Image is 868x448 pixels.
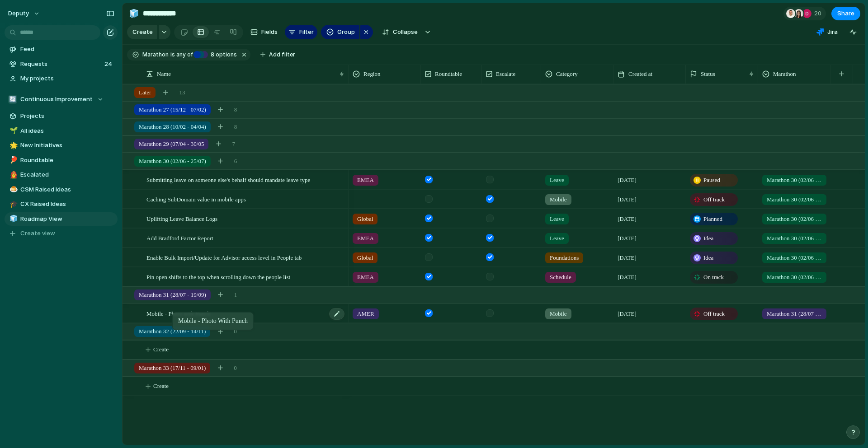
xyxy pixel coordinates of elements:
[618,273,637,282] span: [DATE]
[146,194,246,204] span: Caching SubDomain value in mobile apps
[132,28,153,37] span: Create
[20,215,114,224] span: Roadmap View
[20,141,114,150] span: New Initiatives
[146,271,290,282] span: Pin open shifts to the top when scrolling down the people list
[767,215,822,224] span: Marathon 30 (02/06 - 25/07)
[5,124,118,138] div: 🌱All ideas
[618,195,637,204] span: [DATE]
[299,28,314,37] span: Filter
[767,253,822,262] span: Marathon 30 (02/06 - 25/07)
[5,197,118,211] a: 🎓CX Raised Ideas
[550,176,564,185] span: Leave
[139,327,206,336] span: Marathon 32 (22/09 - 14/11)
[20,112,114,121] span: Projects
[337,28,355,37] span: Group
[837,9,854,18] span: Share
[20,170,114,179] span: Escalated
[550,195,567,204] span: Mobile
[261,28,278,37] span: Fields
[703,273,724,282] span: On track
[5,227,118,240] button: Create view
[20,200,114,209] span: CX Raised Ideas
[179,88,185,97] span: 13
[767,309,822,318] span: Marathon 31 (28/07 - 19/09)
[8,95,17,104] div: 🔄
[234,364,237,373] span: 0
[550,215,564,224] span: Leave
[208,51,216,58] span: 8
[357,253,373,262] span: Global
[8,200,17,209] button: 🎓
[20,45,114,54] span: Feed
[175,51,193,59] span: any of
[357,234,374,243] span: EMEA
[363,70,381,79] span: Region
[9,155,16,165] div: 🏓
[232,140,235,149] span: 7
[357,309,374,318] span: AMER
[773,70,796,79] span: Marathon
[146,174,310,185] span: Submitting leave on someone else's behalf should mandate leave type
[550,273,571,282] span: Schedule
[153,382,169,391] span: Create
[20,60,102,69] span: Requests
[4,6,45,21] button: deputy
[9,214,16,224] div: 🧊
[234,327,237,336] span: 0
[435,70,462,79] span: Roundtable
[247,25,281,39] button: Fields
[5,93,118,106] button: 🔄Continuous Improvement
[5,168,118,182] div: 👨‍🚒Escalated
[139,364,206,373] span: Marathon 33 (17/11 - 09/01)
[285,25,317,39] button: Filter
[831,7,860,20] button: Share
[8,156,17,165] button: 🏓
[827,28,838,37] span: Jira
[146,233,213,243] span: Add Bradford Factor Report
[5,72,118,85] a: My projects
[8,141,17,150] button: 🌟
[234,290,237,299] span: 1
[139,88,151,97] span: Later
[377,25,422,39] button: Collapse
[139,122,206,131] span: Marathon 28 (10/02 - 04/04)
[767,195,822,204] span: Marathon 30 (02/06 - 25/07)
[701,70,715,79] span: Status
[8,215,17,224] button: 🧊
[550,253,579,262] span: Foundations
[127,6,141,21] button: 🧊
[142,51,169,59] span: Marathon
[703,195,725,204] span: Off track
[357,273,374,282] span: EMEA
[178,317,248,325] div: Mobile - Photo with Punch
[234,157,237,166] span: 6
[767,234,822,243] span: Marathon 30 (02/06 - 25/07)
[767,176,822,185] span: Marathon 30 (02/06 - 25/07)
[703,176,720,185] span: Paused
[8,126,17,135] button: 🌱
[5,154,118,167] a: 🏓Roundtable
[5,183,118,196] a: 🍮CSM Raised Ideas
[255,48,301,61] button: Add filter
[9,199,16,210] div: 🎓
[139,157,206,166] span: Marathon 30 (02/06 - 25/07)
[703,234,713,243] span: Idea
[556,70,578,79] span: Category
[703,215,722,224] span: Planned
[814,9,824,18] span: 20
[618,176,637,185] span: [DATE]
[9,170,16,180] div: 👨‍🚒
[9,140,16,151] div: 🌟
[129,7,139,19] div: 🧊
[139,140,204,149] span: Marathon 29 (07/04 - 30/05
[550,234,564,243] span: Leave
[157,70,171,79] span: Name
[146,252,302,262] span: Enable Bulk Import/Update for Advisor access level in People tab
[193,50,239,60] button: 8 options
[5,42,118,56] a: Feed
[20,185,114,194] span: CSM Raised Ideas
[357,215,373,224] span: Global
